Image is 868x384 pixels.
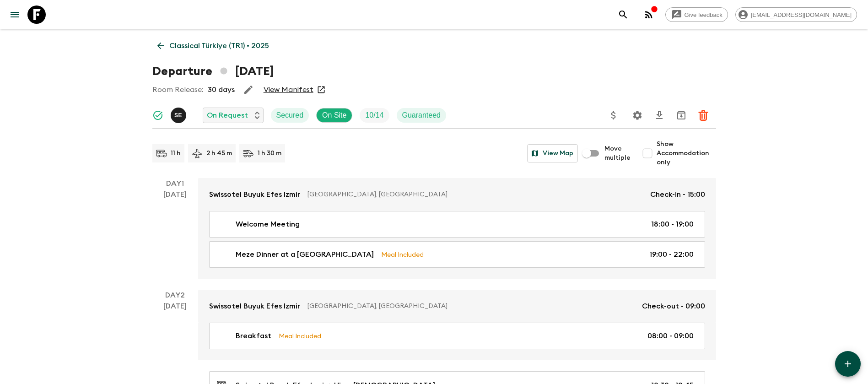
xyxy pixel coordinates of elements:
[264,85,313,94] a: View Manifest
[152,290,198,301] p: Day 2
[169,40,269,51] p: Classical Türkiye (TR1) • 2025
[322,110,346,121] p: On Site
[206,149,232,158] p: 2 h 45 m
[208,84,235,95] p: 30 days
[171,108,188,123] button: SE
[746,11,857,18] span: [EMAIL_ADDRESS][DOMAIN_NAME]
[527,144,578,162] button: View Map
[236,249,374,260] p: Meze Dinner at a [GEOGRAPHIC_DATA]
[171,110,188,118] span: Süleyman Erköse
[271,108,309,123] div: Secured
[650,106,669,124] button: Download CSV
[365,110,383,121] p: 10 / 14
[694,106,712,124] button: Delete
[152,178,198,189] p: Day 1
[152,62,274,81] h1: Departure [DATE]
[650,189,705,200] p: Check-in - 15:00
[307,190,643,199] p: [GEOGRAPHIC_DATA], [GEOGRAPHIC_DATA]
[307,302,635,311] p: [GEOGRAPHIC_DATA], [GEOGRAPHIC_DATA]
[604,144,631,162] span: Move multiple
[381,249,424,260] p: Meal Included
[657,140,716,167] span: Show Accommodation only
[198,290,716,323] a: Swissotel Buyuk Efes Izmir[GEOGRAPHIC_DATA], [GEOGRAPHIC_DATA]Check-out - 09:00
[628,106,647,124] button: Settings
[171,149,181,158] p: 11 h
[209,241,705,268] a: Meze Dinner at a [GEOGRAPHIC_DATA]Meal Included19:00 - 22:00
[614,5,632,24] button: search adventures
[163,189,187,279] div: [DATE]
[258,149,281,158] p: 1 h 30 m
[651,219,694,230] p: 18:00 - 19:00
[174,112,182,119] p: S E
[209,189,300,200] p: Swissotel Buyuk Efes Izmir
[152,84,203,95] p: Room Release:
[604,106,623,124] button: Update Price, Early Bird Discount and Costs
[647,330,694,341] p: 08:00 - 09:00
[649,249,694,260] p: 19:00 - 22:00
[279,331,321,341] p: Meal Included
[735,7,857,22] div: [EMAIL_ADDRESS][DOMAIN_NAME]
[665,7,728,22] a: Give feedback
[679,11,728,18] span: Give feedback
[209,323,705,349] a: BreakfastMeal Included08:00 - 09:00
[642,301,705,312] p: Check-out - 09:00
[207,110,248,121] p: On Request
[672,106,690,124] button: Archive (Completed, Cancelled or Unsynced Departures only)
[360,108,389,123] div: Trip Fill
[152,37,274,55] a: Classical Türkiye (TR1) • 2025
[316,108,352,123] div: On Site
[198,178,716,211] a: Swissotel Buyuk Efes Izmir[GEOGRAPHIC_DATA], [GEOGRAPHIC_DATA]Check-in - 15:00
[152,110,163,121] svg: Synced Successfully
[5,5,24,24] button: menu
[209,301,300,312] p: Swissotel Buyuk Efes Izmir
[276,110,304,121] p: Secured
[236,330,271,341] p: Breakfast
[402,110,441,121] p: Guaranteed
[209,211,705,238] a: Welcome Meeting18:00 - 19:00
[236,219,300,230] p: Welcome Meeting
